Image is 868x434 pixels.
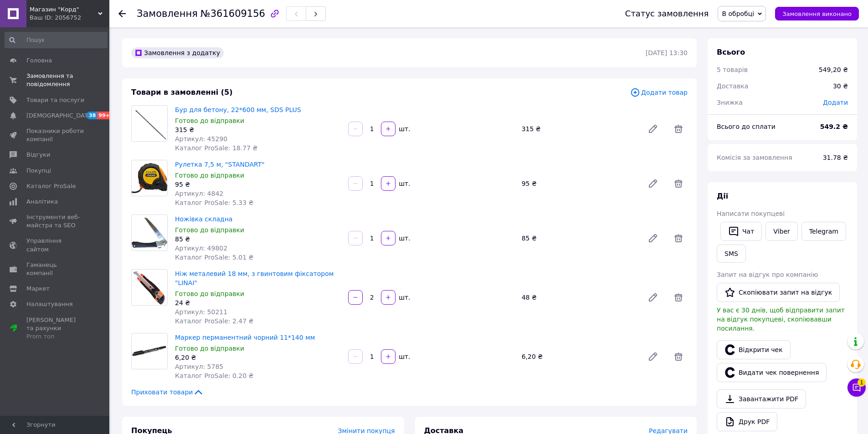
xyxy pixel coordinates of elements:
span: Готово до відправки [175,345,244,352]
a: Бур для бетону, 22*600 мм, SDS PLUS [175,106,301,113]
span: Аналітика [26,198,58,206]
div: 549,20 ₴ [819,65,848,74]
span: Показники роботи компанії [26,127,84,143]
span: Каталог ProSale: 5.33 ₴ [175,199,253,206]
span: Артикул: 5785 [175,363,223,370]
span: Налаштування [26,300,73,308]
img: Ніж металевий 18 мм, з гвинтовим фіксатором "LINAI" [132,270,167,305]
a: Відкрити чек [717,340,791,359]
span: Каталог ProSale: 18.77 ₴ [175,144,257,152]
span: Замовлення виконано [782,10,852,17]
div: 85 ₴ [175,235,341,244]
a: Ножівка складна [175,215,232,223]
a: Редагувати [644,229,662,247]
span: Товари в замовленні (5) [131,88,233,97]
span: Відгуки [26,151,50,159]
a: Друк PDF [717,412,777,431]
span: Комісія за замовлення [717,154,792,161]
span: Замовлення [137,8,198,19]
div: 85 ₴ [518,232,640,245]
input: Пошук [5,32,108,48]
span: Товари та послуги [26,96,84,104]
span: Артикул: 50211 [175,308,227,316]
span: Написати покупцеві [717,210,785,217]
div: шт. [396,179,411,188]
div: Повернутися назад [118,9,126,18]
span: Магазин "Корд" [30,5,98,14]
span: Приховати товари [131,388,204,397]
button: SMS [717,245,746,263]
span: Маркет [26,285,50,293]
span: 1 [858,378,866,387]
a: Редагувати [644,347,662,366]
span: Всього до сплати [717,123,776,130]
span: [DEMOGRAPHIC_DATA] [26,112,94,120]
span: Видалити [669,288,688,306]
span: 99+ [97,112,112,119]
a: Редагувати [644,120,662,138]
span: Дії [717,192,728,200]
div: 30 ₴ [827,76,853,96]
b: 549.2 ₴ [820,123,848,130]
div: 315 ₴ [175,125,341,134]
span: Каталог ProSale: 2.47 ₴ [175,317,253,325]
span: 5 товарів [717,66,748,73]
div: 6,20 ₴ [518,350,640,363]
a: Завантажити PDF [717,389,806,408]
span: №361609156 [200,8,265,19]
span: 38 [87,112,97,119]
a: Ніж металевий 18 мм, з гвинтовим фіксатором "LINAI" [175,270,334,286]
span: Видалити [669,229,688,247]
span: Доставка [717,82,748,90]
a: Рулетка 7,5 м, "STANDART" [175,161,265,168]
span: Покупці [26,167,51,175]
div: 95 ₴ [518,177,640,190]
span: В обробці [722,10,754,17]
div: 24 ₴ [175,298,341,307]
span: Каталог ProSale: 0.20 ₴ [175,372,253,379]
div: 95 ₴ [175,180,341,189]
img: Рулетка 7,5 м, "STANDART" [132,163,167,193]
div: 315 ₴ [518,123,640,135]
span: У вас є 30 днів, щоб відправити запит на відгук покупцеві, скопіювавши посилання. [717,306,845,332]
span: Додати товар [630,87,688,97]
span: Готово до відправки [175,226,244,234]
span: Видалити [669,120,688,138]
div: Статус замовлення [625,9,709,18]
button: Скопіювати запит на відгук [717,283,840,302]
span: Артикул: 45290 [175,135,227,143]
button: Видати чек повернення [717,363,827,382]
a: Telegram [801,222,846,241]
a: Редагувати [644,174,662,193]
span: 31.78 ₴ [823,154,848,161]
span: Додати [823,99,848,106]
span: Готово до відправки [175,117,244,124]
span: Всього [717,48,745,56]
div: шт. [396,293,411,302]
span: Видалити [669,174,688,193]
img: Маркер перманентний чорний 11*140 мм [132,345,167,357]
span: Головна [26,56,52,65]
div: Prom топ [26,332,84,341]
img: Ножівка складна [132,217,167,248]
span: Артикул: 4842 [175,190,223,197]
time: [DATE] 13:30 [646,49,688,56]
span: Готово до відправки [175,172,244,179]
span: Інструменти веб-майстра та SEO [26,213,84,230]
a: Маркер перманентний чорний 11*140 мм [175,334,315,341]
div: 48 ₴ [518,291,640,304]
span: Каталог ProSale [26,182,76,190]
a: Viber [765,222,797,241]
button: Замовлення виконано [775,7,859,20]
span: Артикул: 49802 [175,245,227,252]
button: Чат [720,222,762,241]
span: Каталог ProSale: 5.01 ₴ [175,254,253,261]
span: Управління сайтом [26,237,84,253]
span: [PERSON_NAME] та рахунки [26,316,84,341]
div: шт. [396,234,411,243]
div: шт. [396,352,411,361]
span: Запит на відгук про компанію [717,271,818,278]
div: 6,20 ₴ [175,353,341,362]
button: Чат з покупцем1 [847,378,866,397]
span: Готово до відправки [175,290,244,297]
